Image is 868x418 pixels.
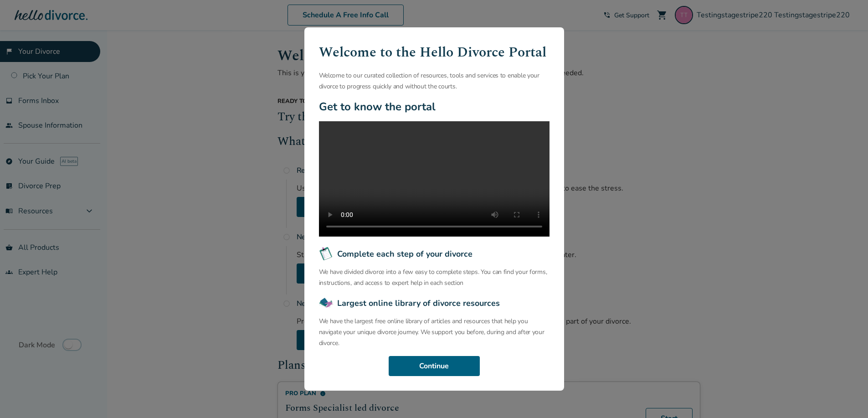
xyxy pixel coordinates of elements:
p: We have divided divorce into a few easy to complete steps. You can find your forms, instructions,... [319,267,550,289]
span: Complete each step of your divorce [337,248,473,260]
img: Complete each step of your divorce [319,247,334,261]
h2: Get to know the portal [319,99,550,114]
p: Welcome to our curated collection of resources, tools and services to enable your divorce to prog... [319,70,550,92]
img: Largest online library of divorce resources [319,296,334,310]
p: We have the largest free online library of articles and resources that help you navigate your uni... [319,316,550,349]
span: Largest online library of divorce resources [337,297,500,309]
h1: Welcome to the Hello Divorce Portal [319,42,550,63]
button: Continue [389,356,480,376]
iframe: Chat Widget [822,374,868,418]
